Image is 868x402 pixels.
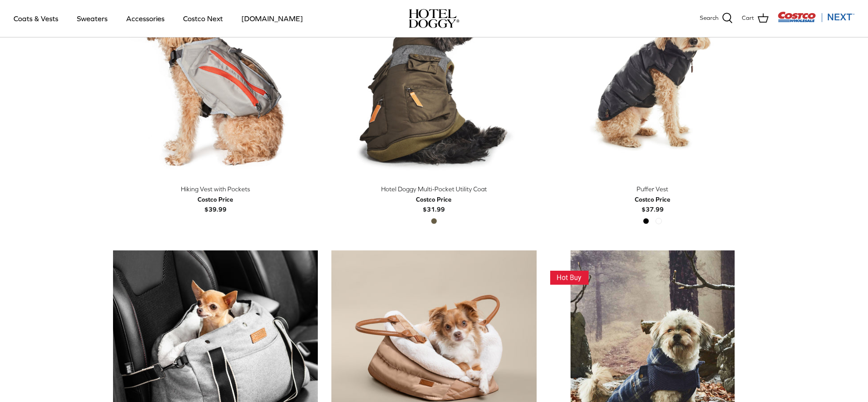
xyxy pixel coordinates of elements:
[635,194,670,213] b: $37.99
[118,3,173,34] a: Accessories
[742,14,754,23] span: Cart
[635,194,670,204] div: Costco Price
[409,9,459,28] img: hoteldoggycom
[69,3,116,34] a: Sweaters
[198,194,233,213] b: $39.99
[198,194,233,204] div: Costco Price
[416,194,452,204] div: Costco Price
[113,184,318,214] a: Hiking Vest with Pockets Costco Price$39.99
[742,13,769,24] a: Cart
[113,184,318,194] div: Hiking Vest with Pockets
[331,184,536,194] div: Hotel Doggy Multi-Pocket Utility Coat
[550,184,755,194] div: Puffer Vest
[778,17,854,24] a: Visit Costco Next
[550,271,589,285] img: This Item Is A Hot Buy! Get it While the Deal is Good!
[416,194,452,213] b: $31.99
[331,184,536,214] a: Hotel Doggy Multi-Pocket Utility Coat Costco Price$31.99
[700,13,733,24] a: Search
[409,9,459,28] a: hoteldoggy.com hoteldoggycom
[700,14,718,23] span: Search
[5,3,66,34] a: Coats & Vests
[233,3,311,34] a: [DOMAIN_NAME]
[778,11,854,23] img: Costco Next
[175,3,231,34] a: Costco Next
[550,184,755,214] a: Puffer Vest Costco Price$37.99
